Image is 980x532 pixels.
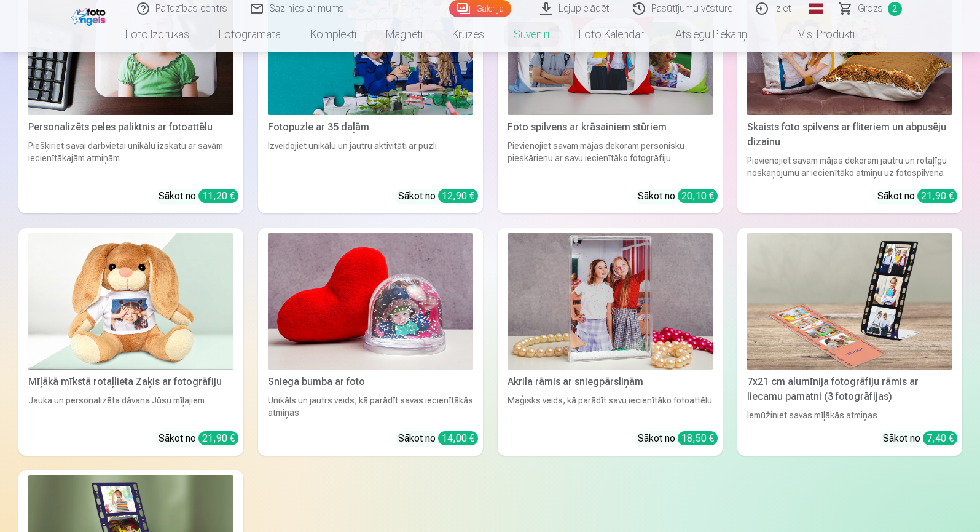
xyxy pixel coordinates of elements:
a: Komplekti [296,17,371,52]
a: Sniega bumba ar fotoSniega bumba ar fotoUnikāls un jautrs veids, kā parādīt savas iecienītākās at... [258,228,483,456]
img: Akrila rāmis ar sniegpārsliņām [508,233,713,370]
div: Fotopuzle ar 35 daļām [263,120,478,135]
div: Akrila rāmis ar sniegpārsliņām [503,375,718,389]
a: Mīļākā mīkstā rotaļlieta Zaķis ar fotogrāfijuMīļākā mīkstā rotaļlieta Zaķis ar fotogrāfijuJauka u... [18,228,243,456]
div: 18,50 € [678,431,718,445]
div: Sākot no [638,189,718,204]
div: 12,90 € [438,189,478,203]
img: /fa1 [71,5,109,26]
div: Sākot no [638,431,718,446]
div: Sākot no [398,431,478,446]
div: 7,40 € [923,431,957,445]
a: Fotogrāmata [204,17,296,52]
a: Magnēti [371,17,437,52]
div: Pievienojiet savam mājas dekoram personisku pieskārienu ar savu iecienītāko fotogrāfiju [503,140,718,179]
a: Atslēgu piekariņi [661,17,764,52]
img: Sniega bumba ar foto [268,233,473,370]
div: Iemūžiniet savas mīļākās atmiņas [742,409,957,421]
img: Mīļākā mīkstā rotaļlieta Zaķis ar fotogrāfiju [28,233,233,370]
div: 11,20 € [198,189,238,203]
a: Foto kalendāri [564,17,661,52]
div: Piešķiriet savai darbvietai unikālu izskatu ar savām iecienītākajām atmiņām [23,140,238,179]
div: Personalizēts peles paliktnis ar fotoattēlu [23,120,238,135]
a: Akrila rāmis ar sniegpārsliņāmAkrila rāmis ar sniegpārsliņāmMaģisks veids, kā parādīt savu iecien... [498,228,723,456]
a: Foto izdrukas [111,17,204,52]
div: Izveidojiet unikālu un jautru aktivitāti ar puzli [263,140,478,179]
div: Jauka un personalizēta dāvana Jūsu mīļajiem [23,394,238,421]
div: Skaists foto spilvens ar fliteriem un abpusēju dizainu [742,120,957,149]
img: 7x21 cm alumīnija fotogrāfiju rāmis ar liecamu pamatni (3 fotogrāfijas) [747,233,952,370]
a: Krūzes [437,17,499,52]
div: Sākot no [883,431,957,446]
a: 7x21 cm alumīnija fotogrāfiju rāmis ar liecamu pamatni (3 fotogrāfijas)7x21 cm alumīnija fotogrāf... [737,228,962,456]
span: 2 [888,2,902,16]
div: 20,10 € [678,189,718,203]
div: 7x21 cm alumīnija fotogrāfiju rāmis ar liecamu pamatni (3 fotogrāfijas) [742,375,957,404]
div: Sākot no [159,189,238,204]
div: Pievienojiet savam mājas dekoram jautru un rotaļīgu noskaņojumu ar iecienītāko atmiņu uz fotospil... [742,154,957,179]
div: Sākot no [398,189,478,204]
div: Foto spilvens ar krāsainiem stūriem [503,120,718,135]
div: Unikāls un jautrs veids, kā parādīt savas iecienītākās atmiņas [263,394,478,421]
span: Grozs [858,1,883,16]
div: Sākot no [159,431,238,446]
a: Visi produkti [764,17,869,52]
div: Sniega bumba ar foto [263,375,478,389]
div: Maģisks veids, kā parādīt savu iecienītāko fotoattēlu [503,394,718,421]
div: Sākot no [877,189,957,204]
a: Suvenīri [499,17,564,52]
div: 21,90 € [917,189,957,203]
div: 14,00 € [438,431,478,445]
div: 21,90 € [198,431,238,445]
div: Mīļākā mīkstā rotaļlieta Zaķis ar fotogrāfiju [23,375,238,389]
